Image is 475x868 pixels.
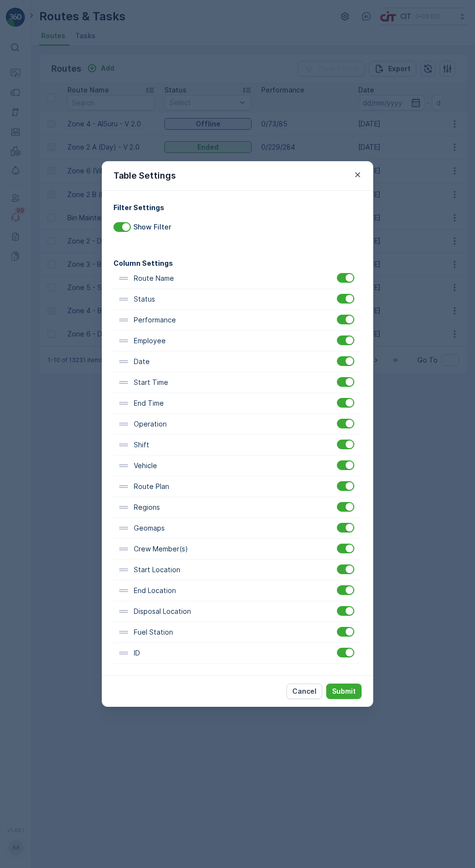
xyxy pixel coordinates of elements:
[113,310,362,331] div: Performance
[134,315,176,325] p: Performance
[113,539,362,560] div: Crew Member(s)
[113,393,362,414] div: End Time
[113,169,176,183] p: Table Settings
[134,336,166,346] p: Employee
[134,398,164,408] p: End Time
[134,523,165,533] p: Geomaps
[134,565,180,575] p: Start Location
[134,274,174,283] p: Route Name
[113,580,362,601] div: End Location
[134,503,160,512] p: Regions
[113,560,362,580] div: Start Location
[113,476,362,497] div: Route Plan
[113,351,362,372] div: Date
[134,294,155,304] p: Status
[286,684,322,699] button: Cancel
[113,622,362,643] div: Fuel Station
[113,372,362,393] div: Start Time
[134,419,167,429] p: Operation
[134,586,176,595] p: End Location
[134,440,149,450] p: Shift
[113,414,362,435] div: Operation
[113,331,362,351] div: Employee
[113,518,362,539] div: Geomaps
[326,684,362,699] button: Submit
[113,601,362,622] div: Disposal Location
[134,482,169,491] p: Route Plan
[134,461,157,471] p: Vehicle
[113,258,362,268] h4: Column Settings
[134,627,173,637] p: Fuel Station
[134,378,168,387] p: Start Time
[113,456,362,476] div: Vehicle
[113,268,362,289] div: Route Name
[113,435,362,456] div: Shift
[113,497,362,518] div: Regions
[134,544,188,554] p: Crew Member(s)
[134,357,150,366] p: Date
[332,686,356,696] p: Submit
[133,222,171,232] p: Show Filter
[113,643,362,664] div: ID
[113,289,362,310] div: Status
[134,648,140,658] p: ID
[113,202,362,213] h4: Filter Settings
[134,607,191,616] p: Disposal Location
[292,686,317,696] p: Cancel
